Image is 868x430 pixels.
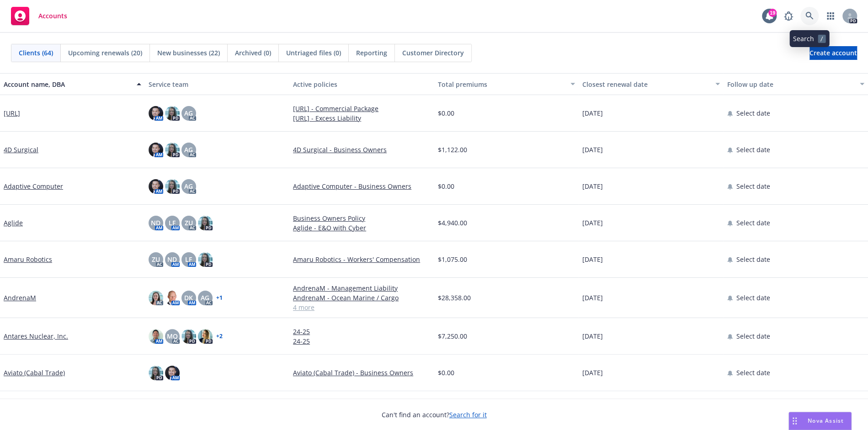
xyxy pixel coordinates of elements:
[165,106,180,121] img: photo
[438,80,565,89] div: Total premiums
[165,143,180,157] img: photo
[293,213,431,223] a: Business Owners Policy
[293,223,431,233] a: Aglide - E&O with Cyber
[434,73,579,95] button: Total premiums
[4,255,52,264] a: Amaru Robotics
[579,73,724,95] button: Closest renewal date
[289,73,434,95] button: Active policies
[4,218,23,228] a: Aglide
[582,145,603,154] span: [DATE]
[808,417,844,425] span: Nova Assist
[157,48,220,58] span: New businesses (22)
[216,295,223,301] a: + 1
[198,252,213,267] img: photo
[438,108,454,118] span: $0.00
[165,291,180,305] img: photo
[145,73,290,95] button: Service team
[198,329,213,344] img: photo
[68,48,142,58] span: Upcoming renewals (20)
[38,12,67,20] span: Accounts
[198,216,213,230] img: photo
[149,291,163,305] img: photo
[582,218,603,228] span: [DATE]
[809,44,857,62] span: Create account
[438,368,454,377] span: $0.00
[779,7,798,25] a: Report a Bug
[449,410,487,419] a: Search for it
[185,255,192,264] span: LF
[149,80,286,89] div: Service team
[821,7,840,25] a: Switch app
[169,218,176,228] span: LF
[149,179,163,194] img: photo
[149,329,163,344] img: photo
[181,329,196,344] img: photo
[402,48,464,58] span: Customer Directory
[167,331,178,341] span: MQ
[149,366,163,380] img: photo
[736,108,770,118] span: Select date
[4,145,38,154] a: 4D Surgical
[382,410,487,419] span: Can't find an account?
[736,181,770,191] span: Select date
[293,327,431,336] a: 24-25
[438,331,467,341] span: $7,250.00
[216,334,223,339] a: + 2
[582,80,710,89] div: Closest renewal date
[582,293,603,303] span: [DATE]
[293,104,431,113] a: [URL] - Commercial Package
[438,145,467,154] span: $1,122.00
[788,412,852,430] button: Nova Assist
[201,293,209,303] span: AG
[19,48,53,58] span: Clients (64)
[582,255,603,264] span: [DATE]
[4,108,20,118] a: [URL]
[768,9,777,17] div: 19
[736,293,770,303] span: Select date
[184,145,193,154] span: AG
[293,293,431,303] a: AndrenaM - Ocean Marine / Cargo
[4,331,68,341] a: Antares Nuclear, Inc.
[184,181,193,191] span: AG
[582,368,603,377] span: [DATE]
[184,108,193,118] span: AG
[582,181,603,191] span: [DATE]
[293,113,431,123] a: [URL] - Excess Liability
[7,3,71,29] a: Accounts
[165,366,180,380] img: photo
[736,218,770,228] span: Select date
[149,143,163,157] img: photo
[4,181,63,191] a: Adaptive Computer
[736,368,770,377] span: Select date
[152,255,160,264] span: ZU
[438,218,467,228] span: $4,940.00
[293,336,431,346] a: 24-25
[582,331,603,341] span: [DATE]
[293,181,431,191] a: Adaptive Computer - Business Owners
[4,80,131,89] div: Account name, DBA
[4,293,36,303] a: AndrenaM
[293,283,431,293] a: AndrenaM - Management Liability
[438,293,471,303] span: $28,358.00
[582,108,603,118] span: [DATE]
[286,48,341,58] span: Untriaged files (0)
[293,145,431,154] a: 4D Surgical - Business Owners
[4,368,65,377] a: Aviato (Cabal Trade)
[800,7,819,25] a: Search
[438,181,454,191] span: $0.00
[165,179,180,194] img: photo
[184,293,193,303] span: DK
[151,218,160,228] span: ND
[356,48,387,58] span: Reporting
[736,145,770,154] span: Select date
[789,412,800,430] div: Drag to move
[438,255,467,264] span: $1,075.00
[235,48,271,58] span: Archived (0)
[736,331,770,341] span: Select date
[293,80,431,89] div: Active policies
